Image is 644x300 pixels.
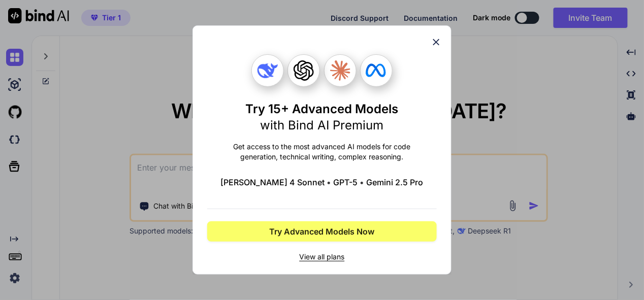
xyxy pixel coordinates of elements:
[270,225,375,238] span: Try Advanced Models Now
[207,252,437,262] span: View all plans
[334,176,358,188] span: GPT-5
[246,101,399,134] h1: Try 15+ Advanced Models
[207,221,437,242] button: Try Advanced Models Now
[261,118,384,132] span: with Bind AI Premium
[221,176,325,188] span: [PERSON_NAME] 4 Sonnet
[257,60,278,81] img: Deepseek
[360,176,365,188] span: •
[207,142,437,162] p: Get access to the most advanced AI models for code generation, technical writing, complex reasoning.
[367,176,424,188] span: Gemini 2.5 Pro
[327,176,332,188] span: •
